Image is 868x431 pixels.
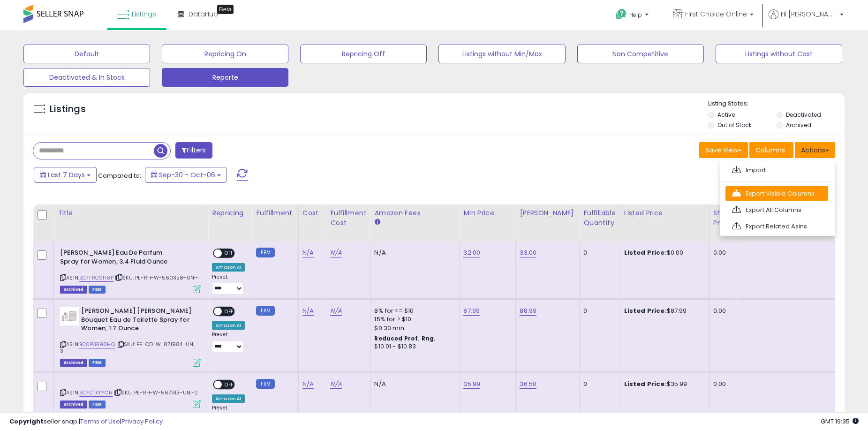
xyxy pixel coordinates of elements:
[713,380,729,388] div: 0.00
[725,219,828,234] a: Export Related Asins
[115,274,200,281] span: | SKU: PE-RH-W-560358-UNI-1
[212,263,245,272] div: Amazon AI
[89,286,106,294] span: FBM
[577,45,704,63] button: Non Competitive
[624,307,702,315] div: $87.99
[374,334,436,342] b: Reduced Prof. Rng.
[583,208,616,228] div: Fulfillable Quantity
[48,170,85,180] span: Last 7 Days
[159,170,215,180] span: Sep-30 - Oct-06
[212,405,245,426] div: Preset:
[520,208,575,218] div: [PERSON_NAME]
[624,208,705,218] div: Listed Price
[463,248,480,257] a: 32.00
[23,68,150,87] button: Deactivated & In Stock
[520,306,536,316] a: 88.99
[222,380,237,388] span: OFF
[302,379,314,389] a: N/A
[60,307,201,366] div: ASIN:
[717,111,735,119] label: Active
[699,142,748,158] button: Save View
[629,11,642,19] span: Help
[222,250,237,257] span: OFF
[98,171,141,180] span: Compared to:
[162,68,288,87] button: Reporte
[717,121,752,129] label: Out of Stock
[716,45,842,63] button: Listings without Cost
[60,401,87,408] span: Listings that have been deleted from Seller Central
[463,208,512,218] div: Min Price
[795,142,835,158] button: Actions
[256,379,274,389] small: FBM
[302,306,314,316] a: N/A
[374,208,455,218] div: Amazon Fees
[79,389,113,397] a: B07CTXYYCN
[781,9,837,19] span: Hi [PERSON_NAME]
[222,308,237,316] span: OFF
[132,9,156,19] span: Listings
[624,379,667,388] b: Listed Price:
[438,45,565,63] button: Listings without Min/Max
[583,380,612,388] div: 0
[608,1,658,30] a: Help
[79,340,115,348] a: B00P3R98HQ
[749,142,793,158] button: Columns
[330,306,341,316] a: N/A
[713,307,729,315] div: 0.00
[302,248,314,257] a: N/A
[256,208,294,218] div: Fulfillment
[374,380,452,388] div: N/A
[821,417,859,426] span: 2025-10-14 19:35 GMT
[463,306,480,316] a: 87.99
[330,379,341,389] a: N/A
[60,359,87,367] span: Listings that have been deleted from Seller Central
[89,359,106,367] span: FBM
[374,218,380,227] small: Amazon Fees.
[79,274,113,282] a: B07FRC9H8P
[583,307,612,315] div: 0
[786,111,821,119] label: Deactivated
[374,249,452,257] div: N/A
[725,163,828,177] a: Import
[615,8,627,20] i: Get Help
[121,417,163,426] a: Privacy Policy
[81,307,195,335] b: [PERSON_NAME] [PERSON_NAME] Bouquet Eau de Toilette Spray for Women, 1.7 Ounce
[60,249,201,292] div: ASIN:
[60,249,174,268] b: [PERSON_NAME] Eau De Parfum Spray for Women, 3.4 Fluid Ounce
[23,45,150,63] button: Default
[60,286,87,294] span: Listings that have been deleted from Seller Central
[145,167,227,183] button: Sep-30 - Oct-06
[60,380,201,408] div: ASIN:
[300,45,427,63] button: Repricing Off
[89,401,106,408] span: FBM
[374,315,452,324] div: 15% for > $10
[624,306,667,315] b: Listed Price:
[58,208,204,218] div: Title
[212,321,245,330] div: Amazon AI
[175,142,212,159] button: Filters
[256,306,274,316] small: FBM
[9,417,44,426] strong: Copyright
[713,249,729,257] div: 0.00
[189,9,218,19] span: DataHub
[725,186,828,201] a: Export Visible Columns
[330,248,341,257] a: N/A
[34,167,97,183] button: Last 7 Days
[520,379,536,389] a: 36.50
[330,208,366,228] div: Fulfillment Cost
[725,203,828,217] a: Export All Columns
[624,248,667,257] b: Listed Price:
[212,394,245,403] div: Amazon AI
[80,417,120,426] a: Terms of Use
[624,380,702,388] div: $35.99
[302,208,323,218] div: Cost
[212,332,245,353] div: Preset:
[520,248,536,257] a: 33.00
[374,324,452,333] div: $0.30 min
[624,249,702,257] div: $0.00
[217,5,234,14] div: Tooltip anchor
[374,343,452,351] div: $10.01 - $10.83
[463,379,480,389] a: 35.99
[50,103,86,116] h5: Listings
[374,307,452,315] div: 8% for <= $10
